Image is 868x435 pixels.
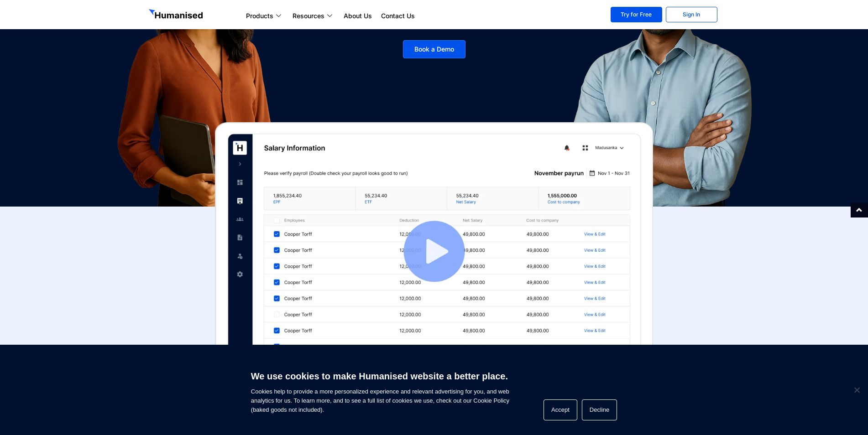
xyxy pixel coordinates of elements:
a: Try for Free [611,7,662,22]
a: Sign In [666,7,717,22]
h6: We use cookies to make Humanised website a better place. [251,370,509,383]
button: Decline [582,399,617,420]
a: Book a Demo [403,40,465,58]
span: Book a Demo [414,46,454,52]
a: Contact Us [376,10,419,21]
span: Decline [852,385,861,394]
img: GetHumanised Logo [149,9,204,21]
a: Resources [288,10,339,21]
a: About Us [339,10,376,21]
button: Accept [544,399,577,420]
a: Products [241,10,288,21]
span: Cookies help to provide a more personalized experience and relevant advertising for you, and web ... [251,365,509,414]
